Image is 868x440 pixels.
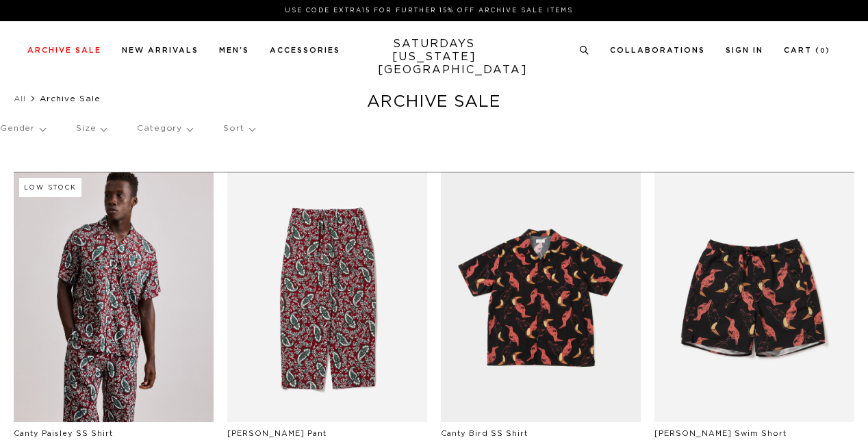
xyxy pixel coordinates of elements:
p: Sort [223,113,254,144]
a: Canty Paisley SS Shirt [14,430,113,437]
a: Archive Sale [27,47,101,54]
a: Cart (0) [784,47,830,54]
a: SATURDAYS[US_STATE][GEOGRAPHIC_DATA] [378,38,491,77]
span: Archive Sale [40,94,101,103]
a: Men's [219,47,249,54]
a: All [14,94,26,103]
a: Collaborations [610,47,705,54]
div: Low Stock [19,178,81,197]
a: Accessories [270,47,340,54]
a: New Arrivals [122,47,199,54]
a: [PERSON_NAME] Swim Short [654,430,787,437]
a: Sign In [726,47,763,54]
p: Category [137,113,192,144]
small: 0 [820,48,826,54]
a: Canty Bird SS Shirt [441,430,528,437]
p: Size [76,113,106,144]
a: [PERSON_NAME] Pant [227,430,327,437]
p: Use Code EXTRA15 for Further 15% Off Archive Sale Items [33,5,825,16]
